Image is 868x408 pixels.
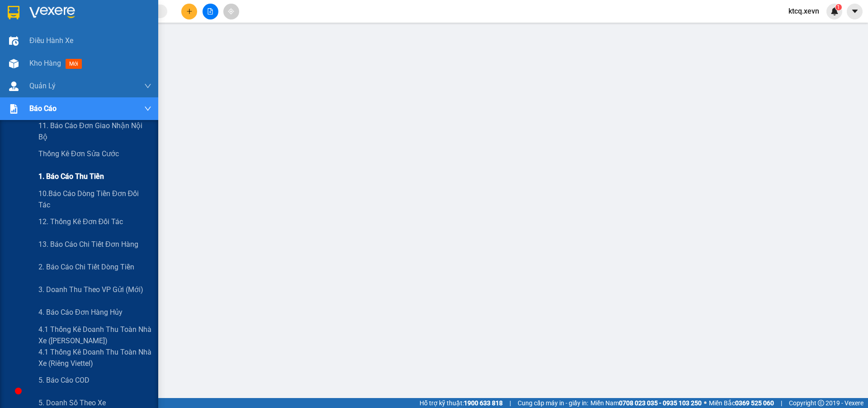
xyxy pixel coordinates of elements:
span: 3. Doanh Thu theo VP Gửi (mới) [38,284,143,295]
span: ktcq.xevn [781,5,826,17]
span: 4. Báo cáo đơn hàng hủy [38,307,123,318]
span: Báo cáo [29,103,57,114]
span: 4.1 Thống kê doanh thu toàn nhà xe (Riêng Viettel) [38,346,151,369]
button: file-add [203,4,218,19]
span: Điều hành xe [29,35,73,46]
span: Quản Lý [29,80,56,91]
span: 1. Báo cáo thu tiền [38,171,104,182]
span: 11. Báo cáo đơn giao nhận nội bộ [38,120,151,143]
img: warehouse-icon [9,36,19,46]
img: solution-icon [9,104,19,114]
span: aim [228,8,234,14]
span: Hỗ trợ kỹ thuật: [420,398,503,408]
span: 12. Thống kê đơn đối tác [38,216,123,227]
span: down [144,82,151,90]
button: aim [223,4,239,19]
span: plus [186,8,193,14]
sup: 1 [835,4,842,10]
span: 1 [837,4,840,10]
span: ⚪️ [704,401,707,405]
span: | [781,398,782,408]
span: 13. Báo cáo chi tiết đơn hàng [38,239,138,250]
img: logo-vxr [8,6,19,19]
strong: 0369 525 060 [735,399,774,407]
strong: 0708 023 035 - 0935 103 250 [619,399,702,407]
img: icon-new-feature [830,7,839,15]
span: | [509,398,511,408]
span: Kho hàng [29,59,61,67]
button: caret-down [847,4,863,19]
span: 4.1 Thống kê doanh thu toàn nhà xe ([PERSON_NAME]) [38,324,151,346]
span: 2. Báo cáo chi tiết dòng tiền [38,261,134,273]
span: caret-down [851,7,859,15]
span: 5. Báo cáo COD [38,374,90,386]
button: plus [181,4,197,19]
img: warehouse-icon [9,82,19,91]
strong: 1900 633 818 [464,399,503,407]
span: file-add [207,8,213,14]
span: Miền Bắc [709,398,774,408]
span: mới [66,59,82,69]
span: copyright [818,400,824,406]
img: warehouse-icon [9,59,19,68]
span: 10.Báo cáo dòng tiền đơn đối tác [38,188,151,211]
span: Cung cấp máy in - giấy in: [518,398,588,408]
span: Miền Nam [590,398,702,408]
span: Thống kê đơn sửa cước [38,148,119,159]
span: down [144,105,151,112]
